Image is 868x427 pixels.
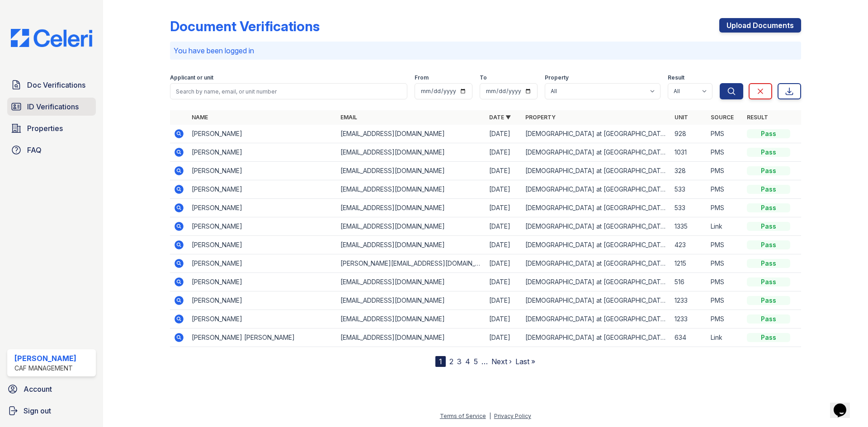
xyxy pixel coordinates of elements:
[671,328,707,347] td: 634
[671,273,707,291] td: 516
[337,199,486,217] td: [EMAIL_ADDRESS][DOMAIN_NAME]
[457,357,462,366] a: 3
[337,328,486,347] td: [EMAIL_ADDRESS][DOMAIN_NAME]
[170,74,213,81] label: Applicant or unit
[486,310,522,328] td: [DATE]
[707,273,743,291] td: PMS
[525,114,556,121] a: Property
[707,254,743,273] td: PMS
[188,273,337,291] td: [PERSON_NAME]
[707,199,743,217] td: PMS
[7,141,96,159] a: FAQ
[188,217,337,236] td: [PERSON_NAME]
[27,145,42,155] span: FAQ
[671,310,707,328] td: 1233
[486,180,522,199] td: [DATE]
[671,125,707,143] td: 928
[435,356,446,367] div: 1
[14,353,76,364] div: [PERSON_NAME]
[522,162,670,180] td: [DEMOGRAPHIC_DATA] at [GEOGRAPHIC_DATA]
[522,217,670,236] td: [DEMOGRAPHIC_DATA] at [GEOGRAPHIC_DATA]
[486,125,522,143] td: [DATE]
[486,273,522,291] td: [DATE]
[486,328,522,347] td: [DATE]
[671,180,707,199] td: 533
[711,114,734,121] a: Source
[522,254,670,273] td: [DEMOGRAPHIC_DATA] at [GEOGRAPHIC_DATA]
[188,328,337,347] td: [PERSON_NAME] [PERSON_NAME]
[671,236,707,254] td: 423
[337,291,486,310] td: [EMAIL_ADDRESS][DOMAIN_NAME]
[337,143,486,162] td: [EMAIL_ADDRESS][DOMAIN_NAME]
[522,236,670,254] td: [DEMOGRAPHIC_DATA] at [GEOGRAPHIC_DATA]
[24,384,52,394] span: Account
[188,125,337,143] td: [PERSON_NAME]
[337,180,486,199] td: [EMAIL_ADDRESS][DOMAIN_NAME]
[671,199,707,217] td: 533
[486,143,522,162] td: [DATE]
[522,199,670,217] td: [DEMOGRAPHIC_DATA] at [GEOGRAPHIC_DATA]
[188,180,337,199] td: [PERSON_NAME]
[188,143,337,162] td: [PERSON_NAME]
[337,310,486,328] td: [EMAIL_ADDRESS][DOMAIN_NAME]
[188,310,337,328] td: [PERSON_NAME]
[337,254,486,273] td: [PERSON_NAME][EMAIL_ADDRESS][DOMAIN_NAME]
[486,254,522,273] td: [DATE]
[515,357,535,366] a: Last »
[668,74,684,81] label: Result
[188,236,337,254] td: [PERSON_NAME]
[489,413,491,419] div: |
[4,380,99,398] a: Account
[522,180,670,199] td: [DEMOGRAPHIC_DATA] at [GEOGRAPHIC_DATA]
[707,217,743,236] td: Link
[440,413,486,419] a: Terms of Service
[337,217,486,236] td: [EMAIL_ADDRESS][DOMAIN_NAME]
[522,143,670,162] td: [DEMOGRAPHIC_DATA] at [GEOGRAPHIC_DATA]
[486,162,522,180] td: [DATE]
[707,180,743,199] td: PMS
[486,199,522,217] td: [DATE]
[4,402,99,420] a: Sign out
[337,125,486,143] td: [EMAIL_ADDRESS][DOMAIN_NAME]
[707,125,743,143] td: PMS
[707,162,743,180] td: PMS
[747,333,790,342] div: Pass
[7,98,96,116] a: ID Verifications
[494,413,531,419] a: Privacy Policy
[522,310,670,328] td: [DEMOGRAPHIC_DATA] at [GEOGRAPHIC_DATA]
[747,203,790,212] div: Pass
[747,148,790,157] div: Pass
[192,114,208,121] a: Name
[4,29,99,47] img: CE_Logo_Blue-a8612792a0a2168367f1c8372b55b34899dd931a85d93a1a3d3e32e68fde9ad4.png
[671,217,707,236] td: 1335
[489,114,511,121] a: Date ▼
[24,405,51,416] span: Sign out
[337,273,486,291] td: [EMAIL_ADDRESS][DOMAIN_NAME]
[747,185,790,194] div: Pass
[675,114,688,121] a: Unit
[7,76,96,94] a: Doc Verifications
[170,83,407,99] input: Search by name, email, or unit number
[522,291,670,310] td: [DEMOGRAPHIC_DATA] at [GEOGRAPHIC_DATA]
[188,199,337,217] td: [PERSON_NAME]
[747,259,790,268] div: Pass
[707,310,743,328] td: PMS
[747,314,790,324] div: Pass
[522,328,670,347] td: [DEMOGRAPHIC_DATA] at [GEOGRAPHIC_DATA]
[747,296,790,305] div: Pass
[671,162,707,180] td: 328
[707,236,743,254] td: PMS
[337,162,486,180] td: [EMAIL_ADDRESS][DOMAIN_NAME]
[707,291,743,310] td: PMS
[747,277,790,286] div: Pass
[481,356,488,367] span: …
[671,143,707,162] td: 1031
[486,236,522,254] td: [DATE]
[486,217,522,236] td: [DATE]
[707,328,743,347] td: Link
[337,236,486,254] td: [EMAIL_ADDRESS][DOMAIN_NAME]
[719,18,801,33] a: Upload Documents
[188,254,337,273] td: [PERSON_NAME]
[7,119,96,137] a: Properties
